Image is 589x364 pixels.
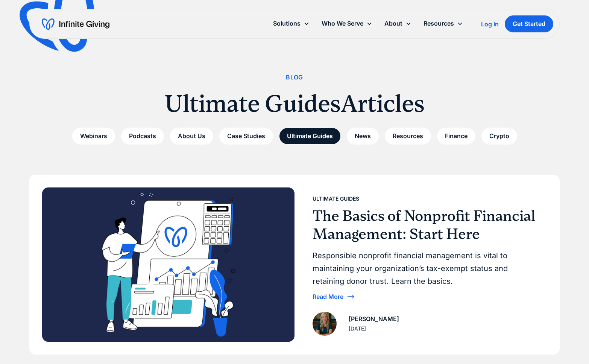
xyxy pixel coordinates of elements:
div: Who We Serve [322,18,363,29]
div: Blog [286,72,303,82]
a: home [42,18,109,30]
a: Crypto [481,128,517,145]
h3: The Basics of Nonprofit Financial Management: Start Here [313,207,541,243]
div: Resources [424,18,454,29]
div: Log In [481,21,499,27]
h1: Ultimate Guides [165,88,341,119]
div: Resources [417,15,469,32]
div: [PERSON_NAME] [349,314,399,324]
a: Ultimate Guides [279,128,341,145]
a: Podcasts [121,128,164,145]
div: Solutions [267,15,316,32]
div: About [384,18,402,29]
div: Read More [313,294,343,300]
a: Webinars [72,128,115,145]
h1: Articles [341,88,425,119]
a: Finance [437,128,475,145]
a: Case Studies [219,128,273,145]
a: About Us [170,128,213,145]
div: About [378,15,417,32]
a: Resources [385,128,431,145]
a: News [347,128,379,145]
div: Ultimate Guides [313,194,359,203]
div: Solutions [273,18,301,29]
div: Who We Serve [316,15,378,32]
div: Responsible nonprofit financial management is vital to maintaining your organization’s tax-exempt... [313,249,541,288]
div: [DATE] [349,324,366,333]
a: Ultimate GuidesThe Basics of Nonprofit Financial Management: Start HereResponsible nonprofit fina... [30,175,559,353]
a: Get Started [505,15,553,32]
a: Log In [481,20,499,29]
